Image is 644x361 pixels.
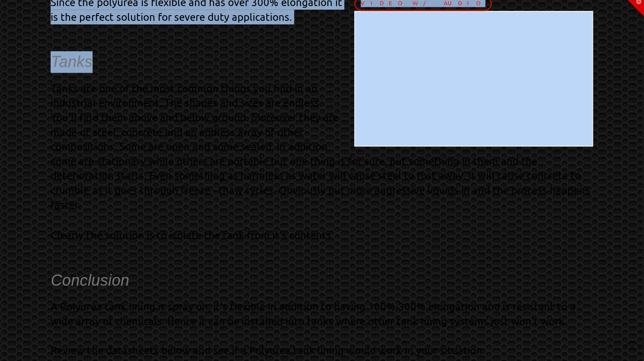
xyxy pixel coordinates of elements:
p: A Polyurea tank lining is spray on, it's flexible in addition to having 100%-300% elongation and ... [51,299,593,357]
p: Clearly the solution is to isolate the tank from it's contents. [51,227,593,242]
h5: Tanks [51,51,593,73]
h5: Conclusion [51,269,593,291]
a: Back to Top [625,342,640,357]
p: Tanks are one of the most common things you find in an industrial environment. The shapes and siz... [51,81,593,212]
